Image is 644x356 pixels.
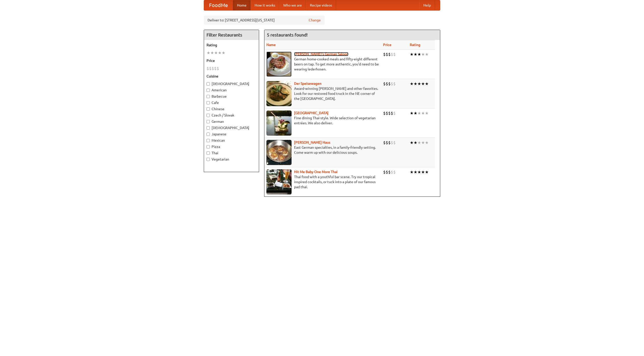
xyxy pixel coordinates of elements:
li: $ [212,66,214,71]
li: ★ [425,110,429,116]
li: $ [388,140,391,145]
label: [DEMOGRAPHIC_DATA] [207,81,256,86]
label: Vegetarian [207,157,256,162]
input: German [207,120,210,123]
p: East German specialties, in a family-friendly setting. Come warm up with our delicious soups. [266,145,379,155]
li: $ [393,81,396,87]
a: FoodMe [204,0,233,10]
li: $ [393,140,396,145]
li: ★ [425,140,429,145]
li: ★ [417,169,421,175]
li: $ [388,110,391,116]
li: ★ [421,140,425,145]
ng-pluralize: 5 restaurants found! [267,32,308,37]
a: Rating [410,43,420,47]
li: ★ [414,140,417,145]
input: [DEMOGRAPHIC_DATA] [207,126,210,130]
a: [GEOGRAPHIC_DATA] [294,111,329,115]
li: ★ [425,52,429,57]
a: Change [309,18,321,23]
li: $ [386,169,388,175]
input: Barbecue [207,95,210,98]
a: Hit Me Baby One More Thai [294,170,338,174]
li: ★ [414,81,417,87]
li: ★ [421,169,425,175]
li: ★ [410,169,414,175]
li: ★ [414,169,417,175]
p: German home-cooked meals and fifty-eight different beers on tap. To get more authentic, you'd nee... [266,57,379,72]
li: ★ [210,50,214,56]
li: ★ [410,52,414,57]
li: $ [383,52,386,57]
li: ★ [410,110,414,116]
img: babythai.jpg [266,169,292,194]
li: ★ [421,110,425,116]
input: Czech / Slovak [207,114,210,117]
li: $ [209,66,212,71]
img: speisewagen.jpg [266,81,292,106]
li: ★ [222,50,225,56]
label: Chinese [207,106,256,111]
label: Thai [207,150,256,155]
li: $ [386,52,388,57]
li: $ [386,140,388,145]
a: Der Speisewagen [294,82,321,86]
li: $ [217,66,219,71]
input: American [207,89,210,92]
label: American [207,88,256,93]
li: ★ [417,52,421,57]
h4: Filter Restaurants [204,30,259,40]
img: esthers.jpg [266,52,292,77]
li: ★ [417,140,421,145]
input: Pizza [207,145,210,148]
a: Who we are [279,0,306,10]
p: Fine dining Thai-style. Wide selection of vegetarian entrées. We also deliver. [266,115,379,126]
h5: Cuisine [207,74,256,79]
label: German [207,119,256,124]
p: Thai food with a youthful bar scene. Try our tropical inspired cocktails, or tuck into a plate of... [266,174,379,189]
li: $ [383,81,386,87]
li: ★ [421,52,425,57]
li: ★ [417,110,421,116]
li: ★ [414,52,417,57]
label: Czech / Slovak [207,113,256,118]
a: Name [266,43,276,47]
li: ★ [425,169,429,175]
input: Chinese [207,107,210,111]
input: Thai [207,151,210,155]
li: $ [393,169,396,175]
li: $ [393,110,396,116]
li: $ [214,66,217,71]
input: Mexican [207,139,210,142]
li: $ [383,169,386,175]
label: Mexican [207,138,256,143]
li: $ [388,169,391,175]
label: Japanese [207,132,256,137]
li: $ [386,110,388,116]
a: [PERSON_NAME]'s German Saloon [294,52,348,56]
a: Help [419,0,435,10]
a: Price [383,43,391,47]
li: $ [391,81,393,87]
a: [PERSON_NAME] Haus [294,140,330,144]
li: $ [391,110,393,116]
li: ★ [218,50,222,56]
label: Barbecue [207,94,256,99]
h5: Price [207,58,256,63]
p: Award-winning [PERSON_NAME] and other favorites. Look for our restored food truck in the NE corne... [266,86,379,101]
li: $ [388,52,391,57]
li: $ [391,169,393,175]
li: $ [383,140,386,145]
img: kohlhaus.jpg [266,140,292,165]
li: ★ [410,140,414,145]
li: ★ [414,110,417,116]
li: $ [383,110,386,116]
a: Home [233,0,251,10]
input: Japanese [207,133,210,136]
li: ★ [207,50,210,56]
li: $ [393,52,396,57]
